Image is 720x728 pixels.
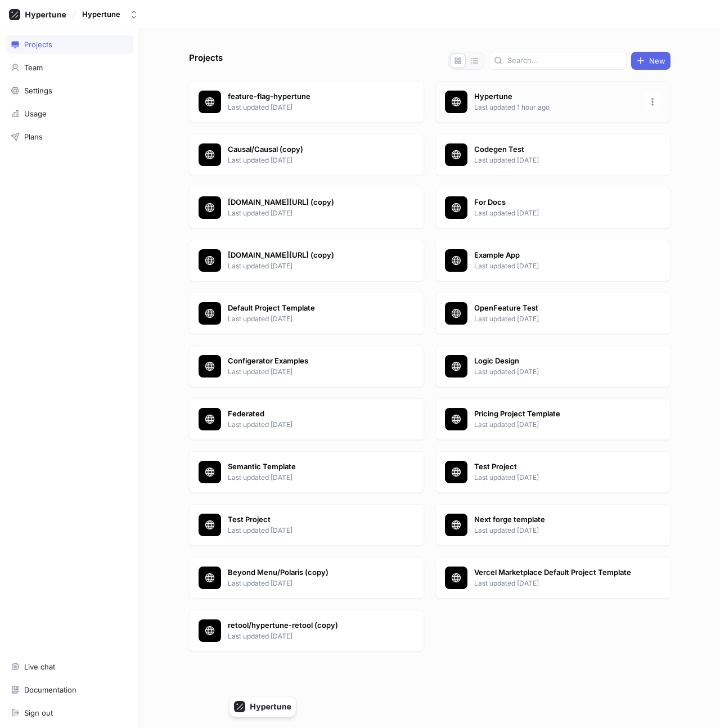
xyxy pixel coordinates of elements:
[474,102,637,113] p: Last updated 1 hour ago
[474,197,637,208] p: For Docs
[6,104,133,123] a: Usage
[649,57,665,64] span: New
[228,420,391,430] p: Last updated [DATE]
[474,514,637,525] p: Next forge template
[474,525,637,536] p: Last updated [DATE]
[228,525,391,536] p: Last updated [DATE]
[6,35,133,54] a: Projects
[228,197,391,208] p: [DOMAIN_NAME][URL] (copy)
[228,303,391,314] p: Default Project Template
[228,314,391,324] p: Last updated [DATE]
[228,102,391,113] p: Last updated [DATE]
[228,250,391,261] p: [DOMAIN_NAME][URL] (copy)
[474,461,637,473] p: Test Project
[631,52,670,70] button: New
[82,10,120,19] div: Hypertune
[24,685,76,694] div: Documentation
[6,127,133,146] a: Plans
[24,40,52,49] div: Projects
[78,5,143,24] button: Hypertune
[6,680,133,699] a: Documentation
[228,631,391,641] p: Last updated [DATE]
[6,58,133,77] a: Team
[228,567,391,578] p: Beyond Menu/Polaris (copy)
[474,420,637,430] p: Last updated [DATE]
[474,567,637,578] p: Vercel Marketplace Default Project Template
[24,708,53,717] div: Sign out
[228,261,391,271] p: Last updated [DATE]
[228,620,391,631] p: retool/hypertune-retool (copy)
[24,86,52,95] div: Settings
[474,356,637,367] p: Logic Design
[228,514,391,525] p: Test Project
[474,303,637,314] p: OpenFeature Test
[24,662,55,671] div: Live chat
[228,155,391,165] p: Last updated [DATE]
[474,314,637,324] p: Last updated [DATE]
[228,461,391,473] p: Semantic Template
[474,91,637,102] p: Hypertune
[189,52,223,70] p: Projects
[228,408,391,420] p: Federated
[507,55,622,66] input: Search...
[228,356,391,367] p: Configerator Examples
[24,132,43,141] div: Plans
[474,155,637,165] p: Last updated [DATE]
[228,144,391,155] p: Causal/Causal (copy)
[474,367,637,377] p: Last updated [DATE]
[228,578,391,588] p: Last updated [DATE]
[228,473,391,483] p: Last updated [DATE]
[474,578,637,588] p: Last updated [DATE]
[228,208,391,218] p: Last updated [DATE]
[474,473,637,483] p: Last updated [DATE]
[474,144,637,155] p: Codegen Test
[228,91,391,102] p: feature-flag-hypertune
[474,408,637,420] p: Pricing Project Template
[474,261,637,271] p: Last updated [DATE]
[474,250,637,261] p: Example App
[228,367,391,377] p: Last updated [DATE]
[24,63,43,72] div: Team
[6,81,133,100] a: Settings
[24,109,47,118] div: Usage
[474,208,637,218] p: Last updated [DATE]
